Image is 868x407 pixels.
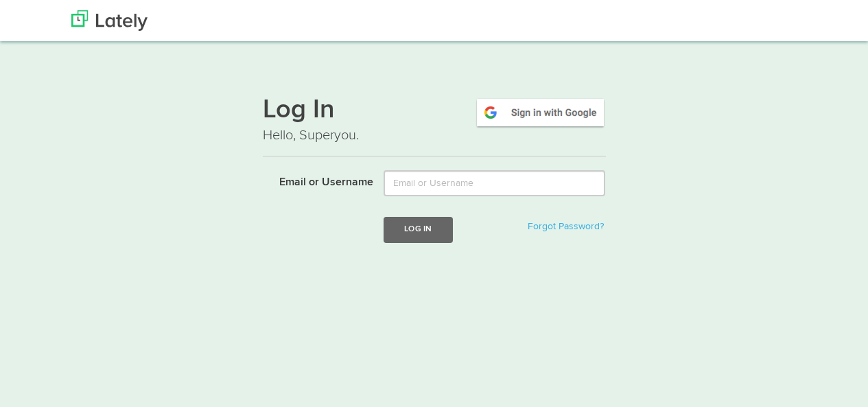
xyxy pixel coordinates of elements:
button: Log In [384,217,452,242]
p: Hello, Superyou. [263,126,606,146]
h1: Log In [263,97,606,126]
label: Email or Username [253,170,374,191]
img: google-signin.png [475,97,606,128]
img: Lately [71,10,148,31]
input: Email or Username [384,170,605,196]
a: Forgot Password? [528,222,604,231]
